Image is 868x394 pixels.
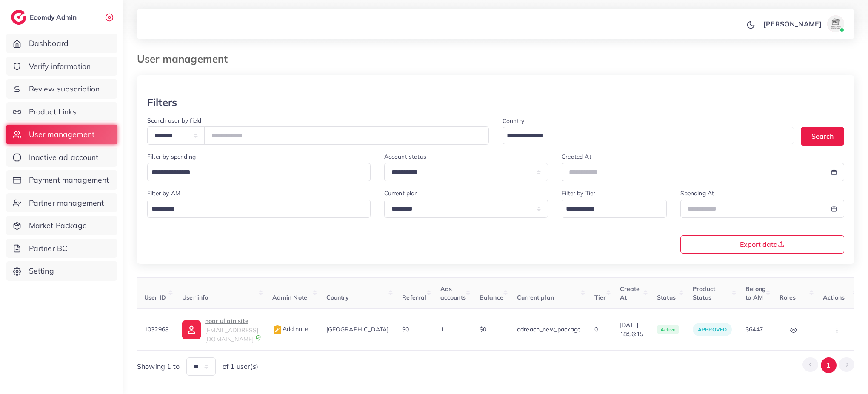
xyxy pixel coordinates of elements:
button: Search [801,127,844,145]
span: 1 [440,325,444,333]
a: logoEcomdy Admin [11,10,79,25]
span: Roles [779,294,796,301]
img: admin_note.cdd0b510.svg [272,325,283,335]
span: Add note [272,325,308,333]
span: Inactive ad account [29,152,99,163]
label: Filter by spending [147,152,196,161]
span: Verify information [29,61,91,72]
span: Balance [480,294,503,301]
span: approved [698,326,727,333]
input: Search for option [148,166,360,179]
span: $0 [480,325,486,333]
div: Search for option [562,200,666,218]
a: Inactive ad account [6,148,117,167]
label: Account status [384,152,426,161]
span: Setting [29,266,54,277]
span: adreach_new_package [517,325,581,333]
ul: Pagination [802,357,854,373]
label: Spending At [680,189,714,197]
span: Market Package [29,220,87,231]
span: User info [182,294,208,301]
span: Belong to AM [745,285,766,301]
a: [PERSON_NAME]avatar [759,15,848,32]
span: Admin Note [272,294,308,301]
img: avatar [827,15,844,32]
span: [EMAIL_ADDRESS][DOMAIN_NAME] [205,326,258,343]
label: Filter by Tier [562,189,595,197]
a: Review subscription [6,79,117,99]
span: Showing 1 to [137,362,180,371]
span: Status [657,294,676,301]
span: Create At [620,285,640,301]
div: Search for option [147,163,371,181]
input: Search for option [148,203,360,216]
label: Current plan [384,189,418,197]
span: User ID [144,294,166,301]
img: 9CAL8B2pu8EFxCJHYAAAAldEVYdGRhdGU6Y3JlYXRlADIwMjItMTItMDlUMDQ6NTg6MzkrMDA6MDBXSlgLAAAAJXRFWHRkYXR... [255,335,261,341]
h3: Filters [147,96,177,108]
input: Search for option [504,129,783,143]
div: Search for option [503,127,794,144]
span: Actions [823,294,845,301]
a: Payment management [6,170,117,190]
span: Review subscription [29,83,100,94]
div: Search for option [147,200,371,218]
a: Verify information [6,57,117,76]
span: $0 [402,325,409,333]
span: [GEOGRAPHIC_DATA] [326,325,389,333]
label: Search user by field [147,116,201,125]
span: Export data [740,241,785,248]
button: Go to page 1 [821,357,837,373]
img: ic-user-info.36bf1079.svg [182,320,201,339]
span: 36447 [745,325,763,333]
label: Country [503,117,524,125]
label: Filter by AM [147,189,180,197]
span: Referral [402,294,426,301]
span: Partner management [29,197,104,208]
a: Dashboard [6,34,117,53]
span: Product Links [29,106,77,117]
span: active [657,325,679,334]
a: noor ul ain site[EMAIL_ADDRESS][DOMAIN_NAME] [182,316,258,343]
a: User management [6,125,117,144]
h3: User management [137,53,234,65]
h2: Ecomdy Admin [30,13,79,21]
a: Product Links [6,102,117,122]
span: Tier [594,294,606,301]
button: Export data [680,235,845,254]
span: Product Status [693,285,715,301]
img: logo [11,10,26,25]
span: User management [29,129,94,140]
a: Partner management [6,193,117,213]
span: Payment management [29,174,109,186]
p: noor ul ain site [205,316,258,326]
a: Setting [6,261,117,281]
a: Partner BC [6,239,117,258]
span: Dashboard [29,38,69,49]
span: of 1 user(s) [223,362,258,371]
span: Current plan [517,294,554,301]
span: Partner BC [29,243,68,254]
p: [PERSON_NAME] [763,19,822,29]
label: Created At [562,152,591,161]
span: 0 [594,325,598,333]
span: Country [326,294,349,301]
span: 1032968 [144,325,168,333]
input: Search for option [563,203,655,216]
span: [DATE] 18:56:15 [620,321,643,338]
a: Market Package [6,216,117,235]
span: Ads accounts [440,285,466,301]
